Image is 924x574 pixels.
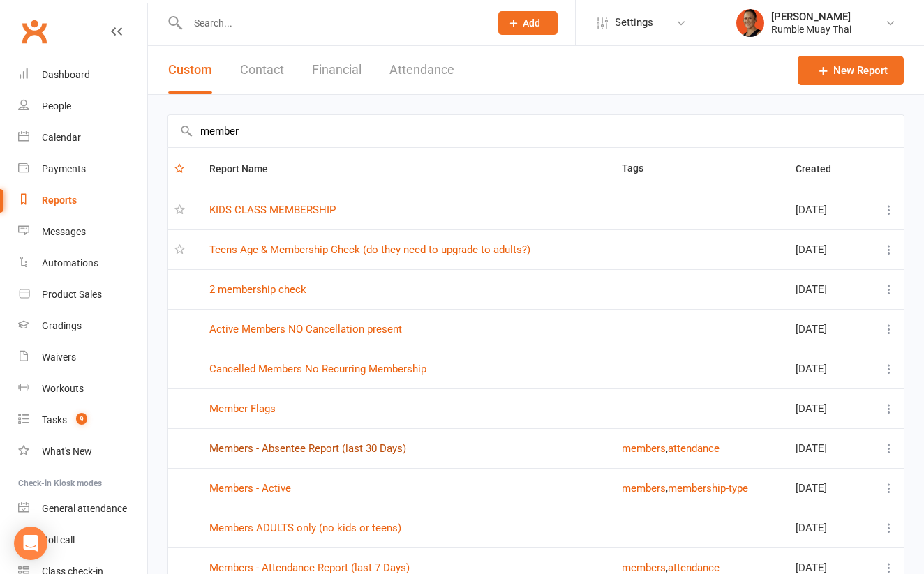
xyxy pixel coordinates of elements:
[209,522,401,534] a: Members ADULTS only (no kids or teens)
[42,289,102,300] div: Product Sales
[76,413,87,425] span: 9
[42,257,98,269] div: Automations
[209,323,402,335] a: Active Members NO Cancellation present
[209,163,283,174] span: Report Name
[18,524,147,556] a: Roll call
[18,216,147,248] a: Messages
[209,283,306,296] a: 2 membership check
[42,226,86,237] div: Messages
[14,527,47,560] div: Open Intercom Messenger
[666,482,668,494] span: ,
[771,23,851,36] div: Rumble Muay Thai
[42,195,77,206] div: Reports
[42,534,75,545] div: Roll call
[18,153,147,185] a: Payments
[668,440,720,457] button: attendance
[42,352,76,363] div: Waivers
[771,10,851,23] div: [PERSON_NAME]
[209,442,406,455] a: Members - Absentee Report (last 30 Days)
[312,46,362,94] button: Financial
[18,248,147,279] a: Automations
[42,414,67,425] div: Tasks
[42,163,86,174] div: Payments
[17,14,52,49] a: Clubworx
[796,163,847,174] span: Created
[18,405,147,436] a: Tasks 9
[209,482,291,494] a: Members - Active
[18,493,147,524] a: General attendance kiosk mode
[18,185,147,216] a: Reports
[616,148,789,190] th: Tags
[789,309,868,349] td: [DATE]
[789,229,868,269] td: [DATE]
[789,508,868,547] td: [DATE]
[209,402,276,415] a: Member Flags
[666,561,668,574] span: ,
[796,160,847,177] button: Created
[42,69,90,80] div: Dashboard
[168,115,904,147] input: Search by name
[209,243,530,256] a: Teens Age & Membership Check (do they need to upgrade to adults?)
[668,480,748,497] button: membership-type
[523,17,540,29] span: Add
[42,446,92,457] div: What's New
[18,436,147,467] a: What's New
[168,46,212,94] button: Custom
[18,279,147,310] a: Product Sales
[18,122,147,153] a: Calendar
[209,363,426,375] a: Cancelled Members No Recurring Membership
[798,56,904,85] a: New Report
[184,13,480,33] input: Search...
[615,7,653,38] span: Settings
[42,383,84,394] div: Workouts
[789,269,868,309] td: [DATE]
[209,561,410,574] a: Members - Attendance Report (last 7 Days)
[789,190,868,229] td: [DATE]
[18,91,147,122] a: People
[789,468,868,508] td: [DATE]
[240,46,284,94] button: Contact
[209,204,336,216] a: KIDS CLASS MEMBERSHIP
[789,428,868,468] td: [DATE]
[42,320,82,331] div: Gradings
[622,440,666,457] button: members
[789,388,868,428] td: [DATE]
[18,310,147,342] a: Gradings
[42,503,127,514] div: General attendance
[42,100,71,112] div: People
[666,442,668,455] span: ,
[18,59,147,91] a: Dashboard
[18,373,147,405] a: Workouts
[736,9,764,37] img: thumb_image1722232694.png
[389,46,454,94] button: Attendance
[18,342,147,373] a: Waivers
[42,132,81,143] div: Calendar
[498,11,558,35] button: Add
[209,160,283,177] button: Report Name
[622,480,666,497] button: members
[789,349,868,388] td: [DATE]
